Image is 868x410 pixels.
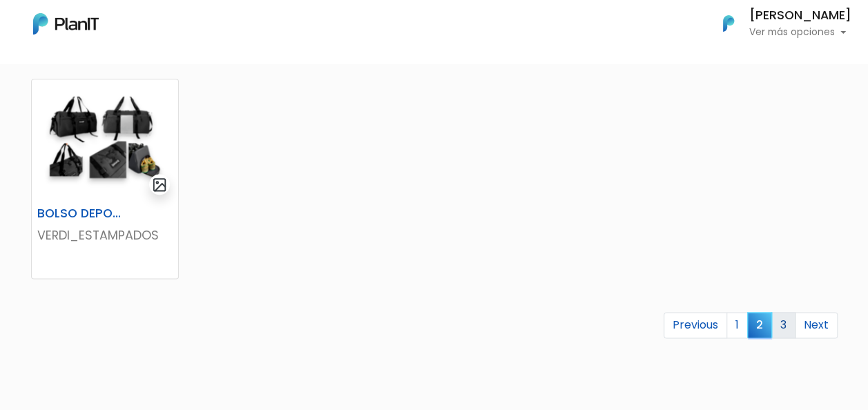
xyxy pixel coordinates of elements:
span: 2 [747,312,772,338]
button: PlanIt Logo [PERSON_NAME] Ver más opciones [705,6,851,41]
a: Previous [664,312,727,338]
img: PlanIt Logo [713,8,744,39]
p: VERDI_ESTAMPADOS [37,226,173,244]
div: ¿Necesitás ayuda? [71,13,199,40]
p: Ver más opciones [749,28,851,37]
a: 3 [771,312,795,338]
h6: BOLSO DEPORTIVO [29,206,131,221]
a: 1 [726,312,748,338]
img: gallery-light [152,177,168,193]
h6: [PERSON_NAME] [749,10,851,22]
img: PlanIt Logo [33,13,99,35]
a: Next [795,312,838,338]
img: thumb_Captura_de_pantalla_2025-05-29_132914.png [32,79,178,201]
a: gallery-light BOLSO DEPORTIVO VERDI_ESTAMPADOS [31,79,179,279]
